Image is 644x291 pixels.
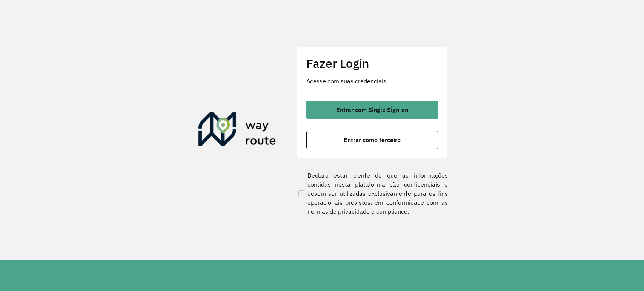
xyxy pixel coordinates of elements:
[306,101,438,119] button: button
[198,112,276,149] img: Roteirizador AmbevTech
[306,56,438,70] h2: Fazer Login
[297,171,448,216] label: Declaro estar ciente de que as informações contidas nesta plataforma são confidenciais e devem se...
[306,131,438,149] button: button
[344,137,401,143] span: Entrar como terceiro
[336,107,408,113] span: Entrar com Single Sign-on
[306,77,438,86] p: Acesse com suas credenciais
